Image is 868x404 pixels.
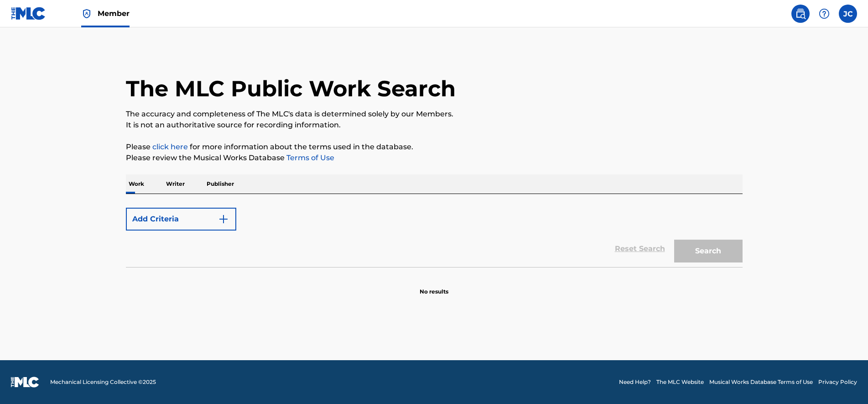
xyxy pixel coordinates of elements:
[11,377,39,388] img: logo
[218,214,229,225] img: 9d2ae6d4665cec9f34b9.svg
[656,378,704,386] a: The MLC Website
[791,5,810,23] a: Public Search
[818,378,857,386] a: Privacy Policy
[50,378,156,386] span: Mechanical Licensing Collective © 2025
[126,203,743,267] form: Search Form
[126,142,743,152] p: Please for more information about the terms used in the database.
[98,8,130,19] span: Member
[619,378,651,386] a: Need Help?
[81,8,92,19] img: Top Rightsholder
[709,378,813,386] a: Musical Works Database Terms of Use
[163,174,187,194] p: Writer
[126,120,743,131] p: It is not an authoritative source for recording information.
[11,7,46,20] img: MLC Logo
[420,277,448,296] p: No results
[126,75,456,102] h1: The MLC Public Work Search
[126,109,743,120] p: The accuracy and completeness of The MLC's data is determined solely by our Members.
[822,360,868,404] iframe: Chat Widget
[126,208,236,231] button: Add Criteria
[795,8,806,19] img: search
[819,8,830,19] img: help
[152,142,188,151] a: click here
[126,174,147,194] p: Work
[126,152,743,163] p: Please review the Musical Works Database
[815,5,833,23] div: Help
[204,174,237,194] p: Publisher
[839,5,857,23] div: User Menu
[285,153,334,162] a: Terms of Use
